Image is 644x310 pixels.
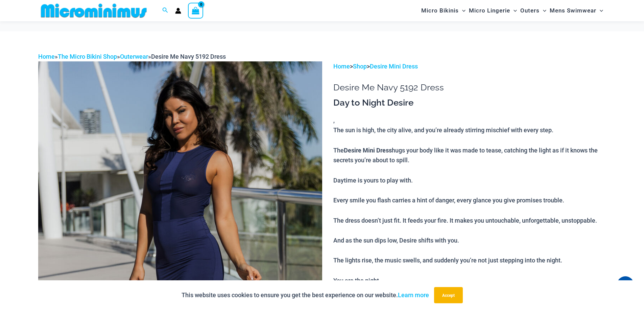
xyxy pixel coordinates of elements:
[469,2,510,19] span: Micro Lingerie
[434,287,463,303] button: Accept
[467,2,519,19] a: Micro LingerieMenu ToggleMenu Toggle
[151,53,226,60] span: Desire Me Navy 5192 Dress
[419,1,606,20] nav: Site Navigation
[38,53,226,60] span: » » »
[175,8,181,14] a: Account icon link
[344,146,392,154] b: Desire Mini Dress
[162,6,168,15] a: Search icon link
[370,63,418,70] a: Desire Mini Dress
[58,53,117,60] a: The Micro Bikini Shop
[398,291,429,299] a: Learn more
[120,53,148,60] a: Outerwear
[182,290,429,300] p: This website uses cookies to ensure you get the best experience on our website.
[353,63,367,70] a: Shop
[333,82,606,93] h1: Desire Me Navy 5192 Dress
[540,2,546,19] span: Menu Toggle
[596,2,603,19] span: Menu Toggle
[550,2,596,19] span: Mens Swimwear
[459,2,466,19] span: Menu Toggle
[421,2,459,19] span: Micro Bikinis
[548,2,605,19] a: Mens SwimwearMenu ToggleMenu Toggle
[188,3,204,18] a: View Shopping Cart, empty
[333,97,606,109] h3: Day to Night Desire
[519,2,548,19] a: OutersMenu ToggleMenu Toggle
[38,53,55,60] a: Home
[420,2,467,19] a: Micro BikinisMenu ToggleMenu Toggle
[333,61,606,72] p: > >
[510,2,517,19] span: Menu Toggle
[520,2,540,19] span: Outers
[38,3,149,18] img: MM SHOP LOGO FLAT
[333,63,350,70] a: Home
